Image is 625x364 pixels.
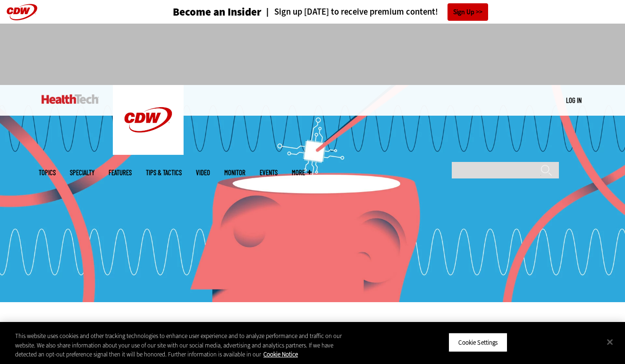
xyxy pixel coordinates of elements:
div: This website uses cookies and other tracking technologies to enhance user experience and to analy... [15,331,344,359]
button: Cookie Settings [448,332,507,352]
div: User menu [566,95,582,105]
a: MonITor [224,169,245,176]
a: CDW [113,147,184,157]
a: Features [109,169,132,176]
span: Specialty [70,169,94,176]
img: Home [42,94,99,104]
a: More information about your privacy [263,350,298,358]
a: Log in [566,96,582,104]
a: Sign Up [448,3,488,21]
a: Become an Insider [137,7,262,17]
a: Sign up [DATE] to receive premium content! [262,8,438,17]
button: Close [600,331,620,352]
span: More [292,169,312,176]
a: Tips & Tactics [146,169,182,176]
img: Home [113,85,184,155]
span: Topics [39,169,56,176]
h3: Become an Insider [173,7,262,17]
a: Events [260,169,278,176]
a: Video [196,169,210,176]
iframe: advertisement [141,33,484,76]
